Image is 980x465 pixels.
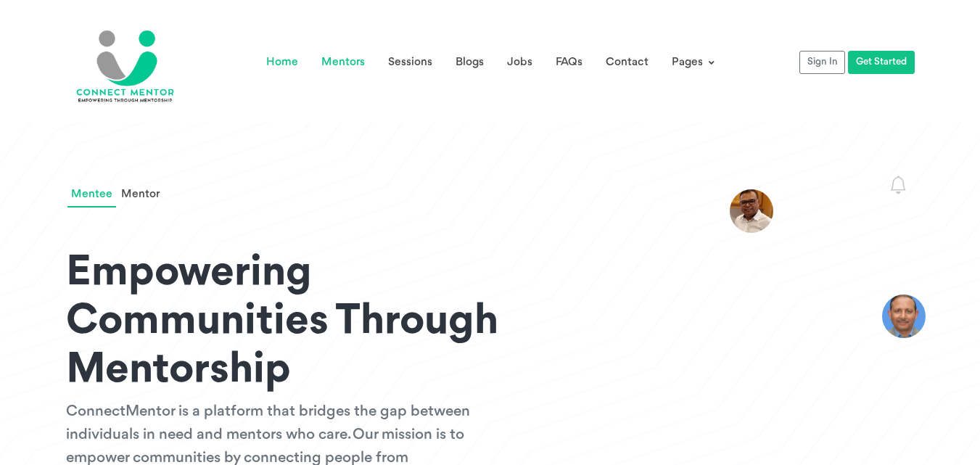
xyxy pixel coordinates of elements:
[118,183,163,207] a: Mentor
[310,51,376,74] a: Mentors
[66,12,182,110] img: logo
[376,51,444,74] a: Sessions
[495,51,544,74] a: Jobs
[799,51,845,75] a: Sign In
[66,249,569,395] h1: Empowering Communities Through Mentorship
[67,183,116,207] a: Mentee
[848,51,914,75] a: Get Started
[544,51,594,74] a: FAQs
[594,51,660,74] a: Contact
[444,51,495,74] a: Blogs
[660,51,726,74] a: Pages
[255,51,310,74] a: Home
